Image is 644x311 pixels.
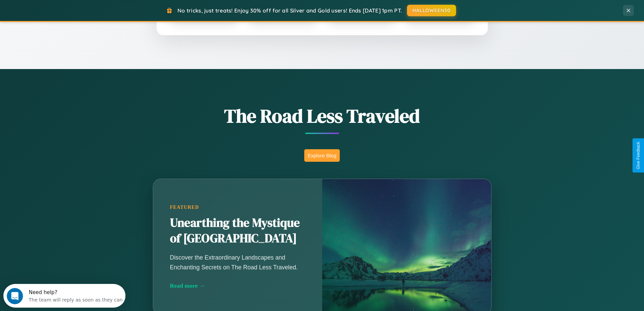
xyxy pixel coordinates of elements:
div: Need help? [25,6,119,11]
div: Open Intercom Messenger [3,3,126,21]
div: Give Feedback [636,142,641,169]
div: Read more → [170,282,305,289]
div: Featured [170,204,305,210]
iframe: Intercom live chat discovery launcher [3,284,125,308]
iframe: Intercom live chat [7,288,23,304]
button: Explore Blog [304,149,340,162]
h2: Unearthing the Mystique of [GEOGRAPHIC_DATA] [170,215,305,246]
h1: The Road Less Traveled [119,103,525,129]
div: The team will reply as soon as they can [25,11,119,18]
button: HALLOWEEN30 [407,5,456,16]
p: Discover the Extraordinary Landscapes and Enchanting Secrets on The Road Less Traveled. [170,253,305,272]
span: No tricks, just treats! Enjoy 30% off for all Silver and Gold users! Ends [DATE] 1pm PT. [177,7,402,14]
